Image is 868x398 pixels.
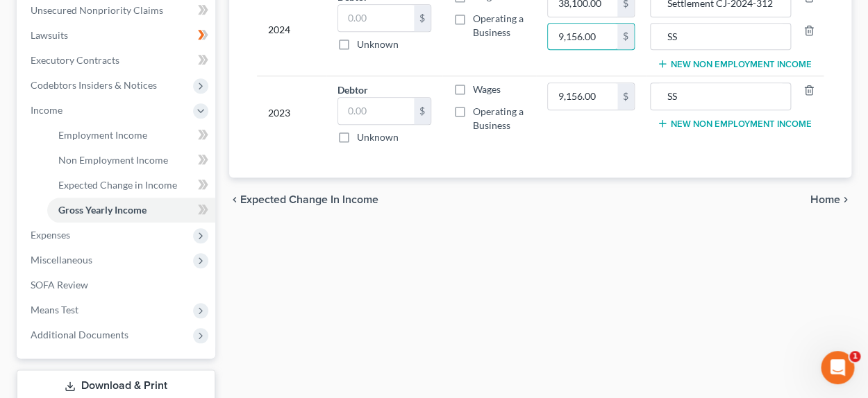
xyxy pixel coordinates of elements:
[357,130,399,144] label: Unknown
[617,24,634,50] div: $
[31,254,92,266] span: Miscellaneous
[31,54,119,66] span: Executory Contracts
[414,98,431,124] div: $
[414,5,431,31] div: $
[338,5,414,31] input: 0.00
[47,148,215,173] a: Non Employment Income
[849,351,860,362] span: 1
[548,24,617,50] input: 0.00
[240,194,378,205] span: Expected Change in Income
[337,83,368,97] label: Debtor
[658,24,784,50] input: Source of Income
[338,98,414,124] input: 0.00
[617,83,634,110] div: $
[229,194,378,205] button: chevron_left Expected Change in Income
[19,272,215,297] a: SOFA Review
[840,194,851,205] i: chevron_right
[821,351,854,384] iframe: Intercom live chat
[58,154,168,166] span: Non Employment Income
[47,123,215,148] a: Employment Income
[47,173,215,198] a: Expected Change in Income
[658,83,784,110] input: Source of Income
[58,179,177,191] span: Expected Change in Income
[31,329,128,340] span: Additional Documents
[19,48,215,73] a: Executory Contracts
[810,194,840,205] span: Home
[473,83,501,95] span: Wages
[31,279,88,291] span: SOFA Review
[657,58,812,69] button: New Non Employment Income
[19,23,215,48] a: Lawsuits
[31,79,157,91] span: Codebtors Insiders & Notices
[229,194,240,205] i: chevron_left
[31,229,70,241] span: Expenses
[657,118,812,129] button: New Non Employment Income
[473,12,524,38] span: Operating a Business
[47,198,215,223] a: Gross Yearly Income
[58,129,147,141] span: Employment Income
[268,83,315,144] div: 2023
[31,4,163,16] span: Unsecured Nonpriority Claims
[31,104,62,116] span: Income
[31,304,78,315] span: Means Test
[31,29,68,41] span: Lawsuits
[810,194,851,205] button: Home chevron_right
[473,105,524,131] span: Operating a Business
[357,37,399,51] label: Unknown
[548,83,617,110] input: 0.00
[58,204,147,216] span: Gross Yearly Income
